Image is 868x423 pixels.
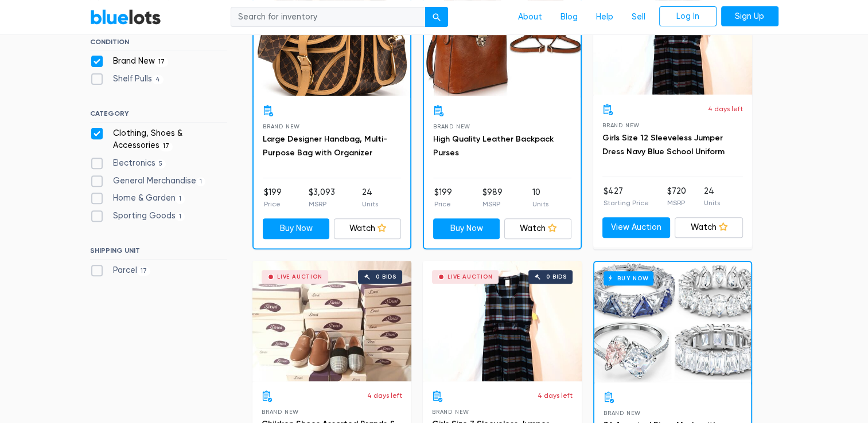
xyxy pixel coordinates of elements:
[159,142,173,151] span: 17
[90,55,169,68] label: Brand New
[264,199,282,209] p: Price
[433,134,554,158] a: High Quality Leather Backpack Purses
[675,217,743,238] a: Watch
[90,9,161,25] a: BlueLots
[252,261,411,381] a: Live Auction 0 bids
[604,198,649,208] p: Starting Price
[587,6,622,28] a: Help
[152,75,164,84] span: 4
[482,199,502,209] p: MSRP
[334,218,401,239] a: Watch
[90,109,227,122] h6: CATEGORY
[90,210,185,222] label: Sporting Goods
[604,410,641,416] span: Brand New
[137,267,151,276] span: 17
[704,185,720,208] li: 24
[376,274,396,280] div: 0 bids
[602,122,640,128] span: Brand New
[90,175,206,187] label: General Merchandise
[90,38,227,50] h6: CONDITION
[263,218,330,239] a: Buy Now
[538,390,573,401] p: 4 days left
[264,186,282,209] li: $199
[622,6,655,28] a: Sell
[434,199,452,209] p: Price
[90,192,185,205] label: Home & Garden
[667,185,686,208] li: $720
[362,199,378,209] p: Units
[90,127,227,152] label: Clothing, Shoes & Accessories
[263,134,387,158] a: Large Designer Handbag, Multi-Purpose Bag with Organizer
[309,199,335,209] p: MSRP
[509,6,551,28] a: About
[667,198,686,208] p: MSRP
[602,217,671,238] a: View Auction
[196,177,206,186] span: 1
[602,133,725,156] a: Girls Size 12 Sleeveless Jumper Dress Navy Blue School Uniform
[504,218,571,239] a: Watch
[434,186,452,209] li: $199
[532,199,548,209] p: Units
[551,6,587,28] a: Blog
[367,390,402,401] p: 4 days left
[546,274,567,280] div: 0 bids
[721,6,779,27] a: Sign Up
[594,262,751,382] a: Buy Now
[90,157,166,170] label: Electronics
[277,274,322,280] div: Live Auction
[362,186,378,209] li: 24
[447,274,493,280] div: Live Auction
[155,57,169,66] span: 17
[604,185,649,208] li: $427
[423,261,582,381] a: Live Auction 0 bids
[532,186,548,209] li: 10
[90,264,151,277] label: Parcel
[482,186,502,209] li: $989
[155,159,166,169] span: 5
[309,186,335,209] li: $3,093
[262,409,299,415] span: Brand New
[90,73,164,85] label: Shelf Pulls
[432,409,469,415] span: Brand New
[659,6,717,27] a: Log In
[263,123,300,130] span: Brand New
[604,271,653,285] h6: Buy Now
[433,218,500,239] a: Buy Now
[231,7,426,28] input: Search for inventory
[704,198,720,208] p: Units
[708,104,743,114] p: 4 days left
[433,123,470,130] span: Brand New
[90,246,227,259] h6: SHIPPING UNIT
[176,194,185,203] span: 1
[176,212,185,221] span: 1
